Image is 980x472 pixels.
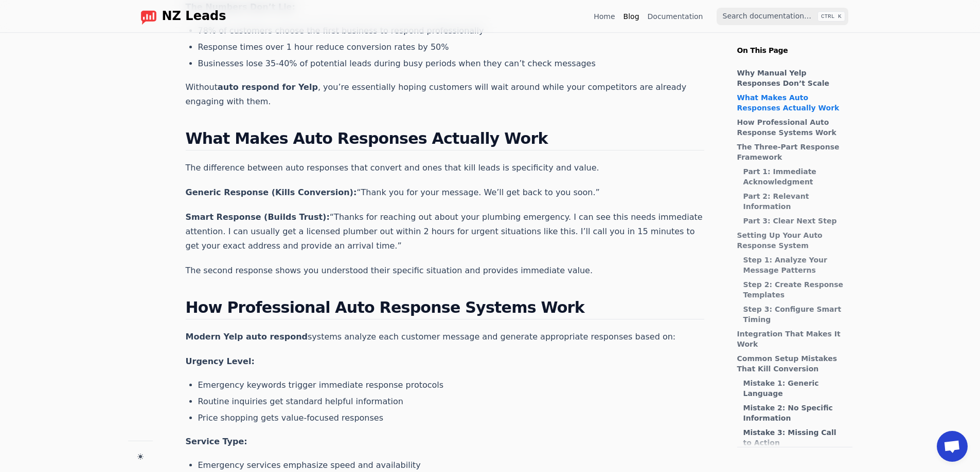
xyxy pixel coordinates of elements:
a: Why Manual Yelp Responses Don’t Scale [737,68,847,88]
a: Setting Up Your Auto Response System [737,230,847,251]
li: Response times over 1 hour reduce conversion rates by 50% [198,41,704,53]
button: Change theme [133,449,148,464]
strong: Part 1: Immediate Acknowledgment [743,167,816,186]
p: On This Page [729,33,861,55]
a: Step 3: Configure Smart Timing [743,304,847,325]
p: The difference between auto responses that convert and ones that kill leads is specificity and va... [186,161,704,175]
p: The second response shows you understood their specific situation and provides immediate value. [186,263,704,278]
strong: Step 1: Analyze Your Message Patterns [743,256,827,274]
li: Routine inquiries get standard helpful information [198,395,704,408]
a: Step 1: Analyze Your Message Patterns [743,255,847,275]
strong: Service Type: [186,437,247,446]
a: What Makes Auto Responses Actually Work [737,92,847,113]
h2: How Professional Auto Response Systems Work [186,298,704,319]
li: Emergency services emphasize speed and availability [198,459,704,471]
a: How Professional Auto Response Systems Work [737,117,847,138]
a: Mistake 1: Generic Language [743,378,847,399]
span: NZ Leads [162,9,226,24]
a: Integration That Makes It Work [737,329,847,349]
strong: Part 3: Clear Next Step [743,217,837,225]
h2: What Makes Auto Responses Actually Work [186,129,704,150]
a: Part 1: Immediate Acknowledgment [743,166,847,187]
a: Mistake 3: Missing Call to Action [743,427,847,448]
strong: Mistake 2: No Specific Information [743,404,833,422]
a: Common Setup Mistakes That Kill Conversion [737,353,847,374]
strong: Part 2: Relevant Information [743,192,809,211]
p: “Thanks for reaching out about your plumbing emergency. I can see this needs immediate attention.... [186,210,704,253]
li: Emergency keywords trigger immediate response protocols [198,379,704,391]
a: Open chat [937,431,968,462]
li: Businesses lose 35-40% of potential leads during busy periods when they can’t check messages [198,58,704,70]
a: Mistake 2: No Specific Information [743,403,847,423]
strong: Generic Response (Kills Conversion): [186,187,357,197]
a: Part 3: Clear Next Step [743,216,847,226]
a: Home [594,11,615,22]
a: Home page [132,8,226,25]
a: Part 2: Relevant Information [743,191,847,212]
strong: Smart Response (Builds Trust): [186,212,330,222]
img: logo [140,8,157,25]
strong: Step 2: Create Response Templates [743,280,844,299]
input: Search documentation… [717,8,848,25]
strong: auto respond for Yelp [218,82,318,92]
strong: Urgency Level: [186,356,255,366]
li: Price shopping gets value-focused responses [198,412,704,424]
a: The Three-Part Response Framework [737,142,847,162]
strong: Mistake 3: Missing Call to Action [743,428,836,447]
strong: Mistake 1: Generic Language [743,379,819,398]
a: Blog [623,11,639,22]
strong: Modern Yelp auto respond [186,332,308,342]
a: Step 2: Create Response Templates [743,279,847,300]
a: Documentation [648,11,703,22]
strong: Step 3: Configure Smart Timing [743,305,842,324]
p: systems analyze each customer message and generate appropriate responses based on: [186,330,704,344]
p: Without , you’re essentially hoping customers will wait around while your competitors are already... [186,80,704,109]
p: “Thank you for your message. We’ll get back to you soon.” [186,185,704,200]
